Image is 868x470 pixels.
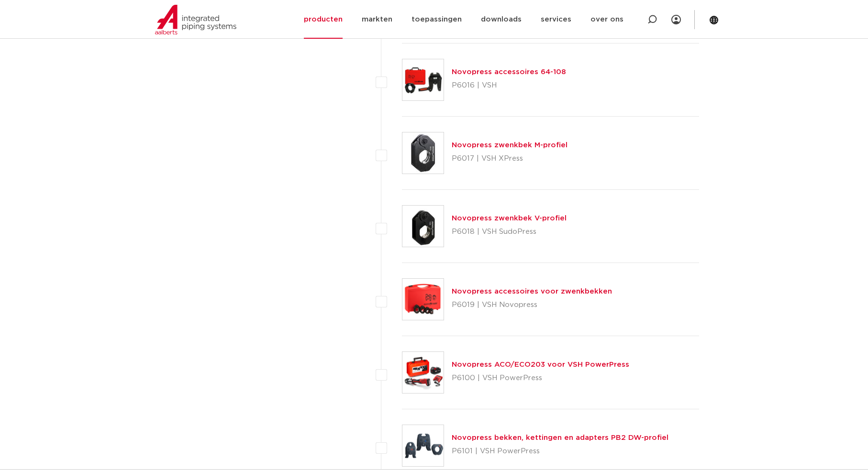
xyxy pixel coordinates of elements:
p: P6017 | VSH XPress [452,151,568,166]
img: Thumbnail for Novopress accessoires 64-108 [402,59,444,100]
img: Thumbnail for Novopress zwenkbek M-profiel [402,132,444,174]
p: P6016 | VSH [452,78,566,93]
img: Thumbnail for Novopress accessoires voor zwenkbekken [402,279,444,320]
img: Thumbnail for Novopress zwenkbek V-profiel [402,206,444,247]
a: Novopress bekken, kettingen en adapters PB2 DW-profiel [452,434,668,441]
a: Novopress ACO/ECO203 voor VSH PowerPress [452,361,629,368]
a: Novopress zwenkbek V-profiel [452,215,567,222]
a: Novopress accessoires 64-108 [452,68,566,76]
a: Novopress accessoires voor zwenkbekken [452,288,612,295]
a: Novopress zwenkbek M-profiel [452,142,568,149]
img: Thumbnail for Novopress bekken, kettingen en adapters PB2 DW-profiel [402,425,444,466]
p: P6019 | VSH Novopress [452,297,612,313]
img: Thumbnail for Novopress ACO/ECO203 voor VSH PowerPress [402,352,444,393]
p: P6101 | VSH PowerPress [452,444,668,459]
p: P6018 | VSH SudoPress [452,224,567,240]
p: P6100 | VSH PowerPress [452,371,629,386]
